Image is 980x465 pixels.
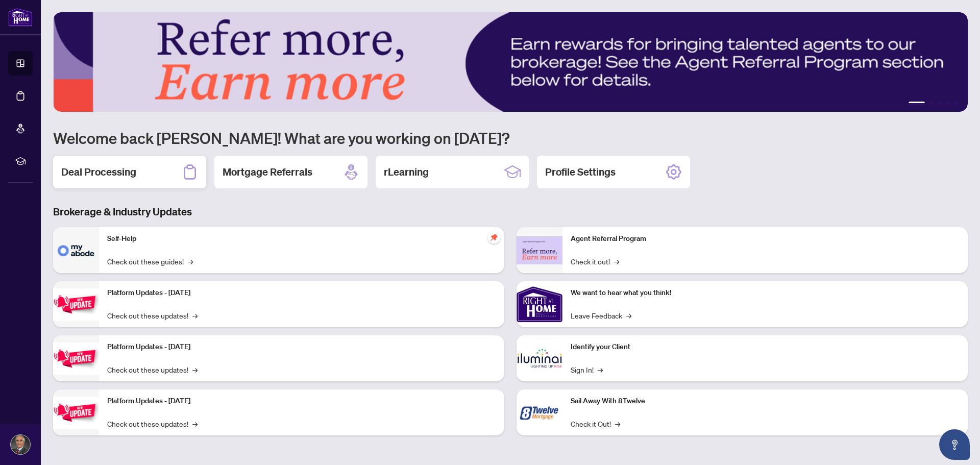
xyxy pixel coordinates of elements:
[598,364,603,375] span: →
[53,12,968,112] img: Slide 0
[945,102,949,106] button: 4
[571,396,960,407] p: Sail Away With 8Twelve
[11,435,30,454] img: Profile Icon
[53,397,99,429] img: Platform Updates - June 23, 2025
[107,256,193,267] a: Check out these guides!→
[571,287,960,299] p: We want to hear what you think!
[107,418,198,429] a: Check out these updates!→
[384,165,429,179] h2: rLearning
[517,389,562,435] img: Sail Away With 8Twelve
[53,288,99,321] img: Platform Updates - July 21, 2025
[939,429,970,460] button: Open asap
[929,102,933,106] button: 2
[61,165,136,179] h2: Deal Processing
[107,287,496,299] p: Platform Updates - [DATE]
[192,364,198,375] span: →
[626,310,631,321] span: →
[614,256,619,267] span: →
[571,233,960,244] p: Agent Referral Program
[192,418,198,429] span: →
[53,227,99,273] img: Self-Help
[517,281,562,327] img: We want to hear what you think!
[909,102,925,106] button: 1
[223,165,312,179] h2: Mortgage Referrals
[107,341,496,353] p: Platform Updates - [DATE]
[107,396,496,407] p: Platform Updates - [DATE]
[192,310,198,321] span: →
[107,364,198,375] a: Check out these updates!→
[545,165,616,179] h2: Profile Settings
[488,231,500,243] span: pushpin
[517,236,562,264] img: Agent Referral Program
[571,310,631,321] a: Leave Feedback→
[517,335,562,381] img: Identify your Client
[188,256,193,267] span: →
[571,341,960,353] p: Identify your Client
[107,233,496,244] p: Self-Help
[953,102,958,106] button: 5
[8,8,33,27] img: logo
[615,418,620,429] span: →
[937,102,941,106] button: 3
[571,256,619,267] a: Check it out!→
[571,418,620,429] a: Check it Out!→
[53,342,99,375] img: Platform Updates - July 8, 2025
[571,364,603,375] a: Sign In!→
[53,205,968,219] h3: Brokerage & Industry Updates
[107,310,198,321] a: Check out these updates!→
[53,128,968,148] h1: Welcome back [PERSON_NAME]! What are you working on [DATE]?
